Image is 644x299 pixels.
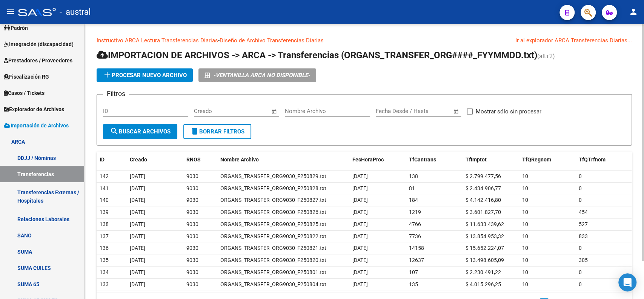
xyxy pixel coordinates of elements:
[186,281,198,287] span: 9030
[466,281,501,287] span: $ 4.015.296,25
[130,173,145,179] span: [DATE]
[579,257,588,263] span: 305
[100,209,109,215] span: 139
[409,269,418,275] span: 107
[522,257,528,263] span: 10
[466,185,501,191] span: $ 2.434.906,77
[110,128,171,135] span: Buscar Archivos
[579,281,582,287] span: 0
[220,257,326,263] span: ORGANS_TRANSFER_ORG9030_F250820.txt
[352,197,368,203] span: [DATE]
[579,197,582,203] span: 0
[97,37,218,44] a: Instructivo ARCA Lectura Transferencias Diarias
[519,152,576,168] datatable-header-cell: TfQRegnom
[452,107,461,116] button: Open calendar
[466,269,501,275] span: $ 2.230.491,22
[220,185,326,191] span: ORGANS_TRANSFER_ORG9030_F250828.txt
[100,257,109,263] span: 135
[127,152,183,168] datatable-header-cell: Creado
[186,233,198,239] span: 9030
[213,68,310,82] i: -VENTANILLA ARCA NO DISPONIBLE-
[4,56,72,65] span: Prestadores / Proveedores
[409,173,418,179] span: 138
[198,68,316,82] button: -VENTANILLA ARCA NO DISPONIBLE-
[466,233,504,239] span: $ 13.854.953,32
[522,156,551,163] span: TfQRegnom
[220,173,326,179] span: ORGANS_TRANSFER_ORG9030_F250829.txt
[579,173,582,179] span: 0
[100,185,109,191] span: 141
[190,127,199,136] mat-icon: delete
[576,152,632,168] datatable-header-cell: TfQTrfnom
[522,281,528,287] span: 10
[220,156,259,163] span: Nombre Archivo
[100,156,105,163] span: ID
[4,89,45,97] span: Casos / Tickets
[4,24,28,32] span: Padrón
[466,173,501,179] span: $ 2.799.477,56
[476,107,541,116] span: Mostrar sólo sin procesar
[352,269,368,275] span: [DATE]
[220,209,326,215] span: ORGANS_TRANSFER_ORG9030_F250826.txt
[352,233,368,239] span: [DATE]
[100,269,109,275] span: 134
[103,72,187,79] span: Procesar nuevo archivo
[194,108,224,115] input: Fecha inicio
[186,209,198,215] span: 9030
[522,197,528,203] span: 10
[579,185,582,191] span: 0
[629,7,638,16] mat-icon: person
[515,36,632,45] div: Ir al explorador ARCA Transferencias Diarias...
[409,185,415,191] span: 81
[409,245,424,251] span: 14158
[409,221,421,227] span: 4766
[186,269,198,275] span: 9030
[409,233,421,239] span: 7736
[100,173,109,179] span: 142
[4,40,74,48] span: Integración (discapacidad)
[130,281,145,287] span: [DATE]
[100,221,109,227] span: 138
[413,108,450,115] input: Fecha fin
[409,156,436,163] span: TfCantrans
[466,156,487,163] span: TfImptot
[220,281,326,287] span: ORGANS_TRANSFER_ORG9030_F250804.txt
[409,197,418,203] span: 184
[231,108,268,115] input: Fecha fin
[522,245,528,251] span: 10
[130,221,145,227] span: [DATE]
[186,257,198,263] span: 9030
[352,173,368,179] span: [DATE]
[466,209,501,215] span: $ 3.601.827,70
[352,185,368,191] span: [DATE]
[463,152,519,168] datatable-header-cell: TfImptot
[579,233,588,239] span: 833
[4,121,69,130] span: Importación de Archivos
[130,233,145,239] span: [DATE]
[537,53,555,60] span: (alt+2)
[579,209,588,215] span: 454
[522,269,528,275] span: 10
[100,281,109,287] span: 133
[4,105,64,113] span: Explorador de Archivos
[97,152,127,168] datatable-header-cell: ID
[466,245,504,251] span: $ 15.652.224,07
[103,88,129,99] h3: Filtros
[352,257,368,263] span: [DATE]
[522,209,528,215] span: 10
[97,36,632,45] p: -
[217,152,349,168] datatable-header-cell: Nombre Archivo
[186,245,198,251] span: 9030
[409,281,418,287] span: 135
[406,152,463,168] datatable-header-cell: TfCantrans
[220,233,326,239] span: ORGANS_TRANSFER_ORG9030_F250822.txt
[130,185,145,191] span: [DATE]
[522,173,528,179] span: 10
[130,197,145,203] span: [DATE]
[522,221,528,227] span: 10
[220,221,326,227] span: ORGANS_TRANSFER_ORG9030_F250825.txt
[466,197,501,203] span: $ 4.142.416,80
[186,197,198,203] span: 9030
[409,257,424,263] span: 12637
[130,209,145,215] span: [DATE]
